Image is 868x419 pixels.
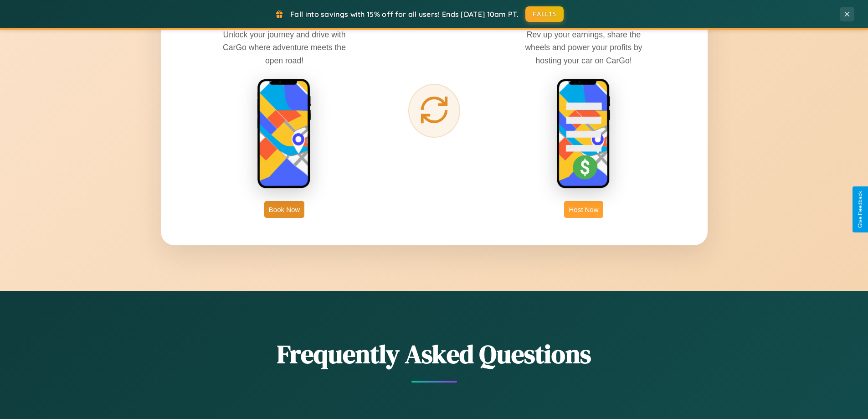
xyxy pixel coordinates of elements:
img: rent phone [257,78,312,190]
div: Give Feedback [857,191,863,228]
p: Rev up your earnings, share the wheels and power your profits by hosting your car on CarGo! [515,28,652,67]
button: FALL15 [525,6,564,22]
p: Unlock your journey and drive with CarGo where adventure meets the open road! [216,28,353,67]
button: Host Now [564,201,603,218]
img: host phone [556,78,611,190]
span: Fall into savings with 15% off for all users! Ends [DATE] 10am PT. [290,10,519,19]
button: Book Now [264,201,304,218]
h2: Frequently Asked Questions [161,336,708,372]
